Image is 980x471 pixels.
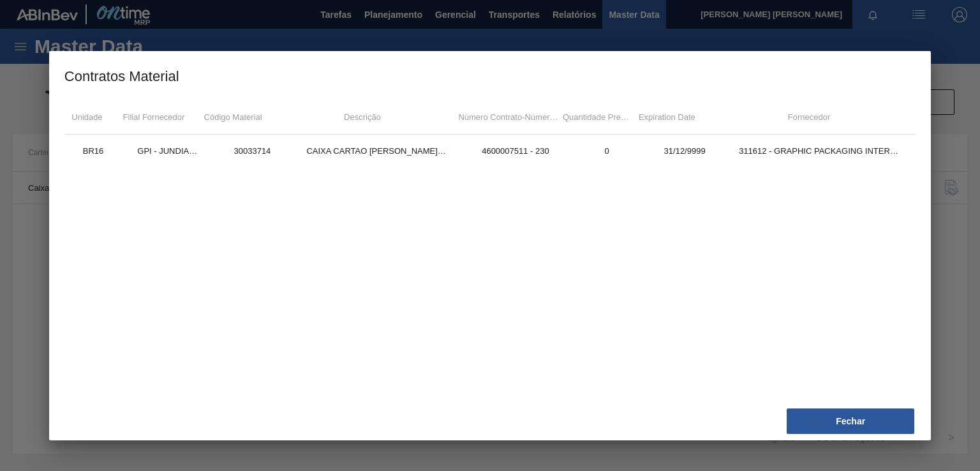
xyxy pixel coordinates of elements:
[646,135,724,167] td: 31/12/9999
[632,100,702,135] td: Expiration Date
[787,408,914,434] button: Fechar
[64,100,110,135] td: Unidade
[724,135,916,167] td: 311612 - GRAPHIC PACKAGING INTERNATIONAL DO - 00400634000131
[456,100,561,135] td: Número Contrato - Número Item
[64,135,122,167] td: BR16
[463,135,568,167] td: 4600007511 - 230
[702,100,916,135] td: Fornecedor
[561,100,632,135] td: Quantidade Prevista
[198,100,269,135] td: Código Material
[213,135,291,167] td: 30033714
[64,66,179,87] div: Contratos Material
[568,135,646,167] td: 0
[291,135,463,167] td: CAIXA CARTAO BUD UY 330 C6 429
[122,135,213,167] td: GPI - JUNDIAÍ (SP)
[110,100,197,135] td: Filial Fornecedor
[269,100,457,135] td: Descrição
